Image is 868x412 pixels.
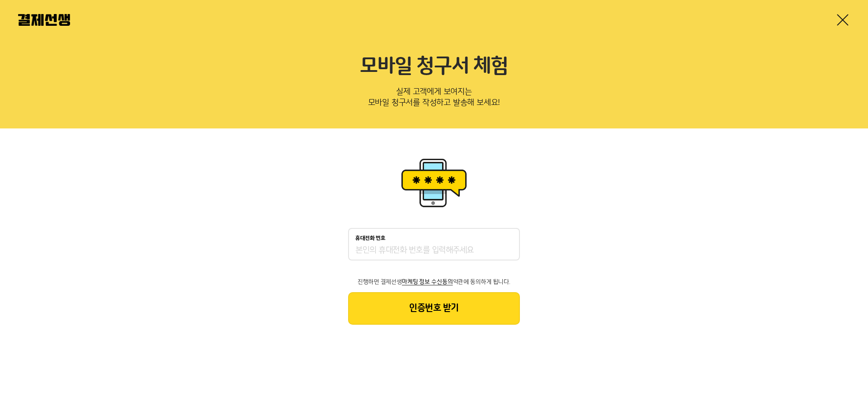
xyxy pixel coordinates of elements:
[18,84,850,114] p: 실제 고객에게 보여지는 모바일 청구서를 작성하고 발송해 보세요!
[18,54,850,79] h2: 모바일 청구서 체험
[348,292,520,325] button: 인증번호 받기
[398,156,470,210] img: 휴대폰인증 이미지
[402,279,453,285] span: 마케팅 정보 수신동의
[355,245,513,256] input: 휴대전화 번호
[18,14,70,26] img: 결제선생
[355,235,386,242] p: 휴대전화 번호
[348,279,520,285] p: 진행하면 결제선생 약관에 동의하게 됩니다.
